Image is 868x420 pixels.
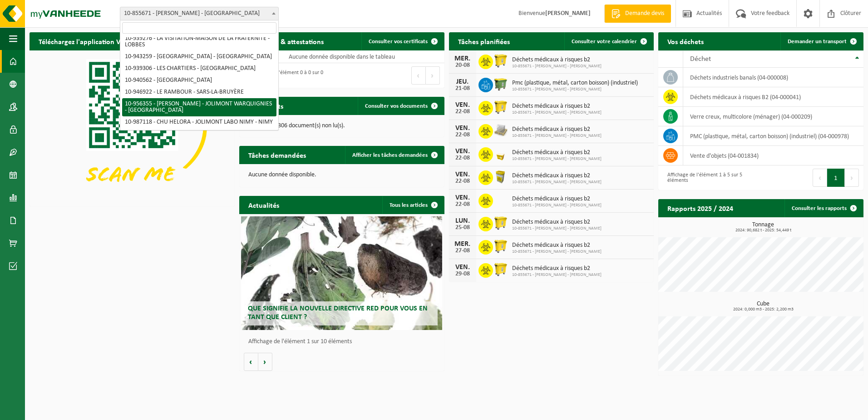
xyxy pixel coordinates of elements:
[683,87,863,107] td: déchets médicaux à risques B2 (04-000041)
[358,97,444,115] a: Consulter vos documents
[827,169,845,187] button: 1
[120,7,278,20] span: 10-855671 - CHU HELORA - JOLIMONT KENNEDY - MONS
[493,239,508,254] img: WB-0770-HPE-YW-14
[493,262,508,277] img: WB-0770-HPE-YW-14
[122,51,276,63] li: 10-943259 - [GEOGRAPHIC_DATA] - [GEOGRAPHIC_DATA]
[426,66,440,85] button: Next
[411,66,426,85] button: Previous
[454,178,472,185] div: 22-08
[512,133,602,139] span: 10-855671 - [PERSON_NAME] - [PERSON_NAME]
[454,240,472,248] div: MER.
[784,199,863,217] a: Consulter les rapports
[454,248,472,254] div: 27-08
[454,85,472,92] div: 21-08
[512,103,602,110] span: Déchets médicaux à risques b2
[572,39,637,45] span: Consulter votre calendrier
[244,353,258,371] button: Vorige
[658,199,742,217] h2: Rapports 2025 / 2024
[382,196,444,214] a: Tous les articles
[512,126,602,133] span: Déchets médicaux à risques b2
[512,203,602,208] span: 10-855671 - [PERSON_NAME] - [PERSON_NAME]
[248,339,440,345] p: Affichage de l'élément 1 sur 10 éléments
[122,75,276,86] li: 10-940562 - [GEOGRAPHIC_DATA]
[454,62,472,69] div: 20-08
[122,33,276,51] li: 10-939276 - LA VISITATION-MAISON DE LA FRATERNITE - LOBBES
[454,225,472,231] div: 25-08
[122,63,276,75] li: 10-939306 - LES CHARTIERS - [GEOGRAPHIC_DATA]
[545,10,591,17] strong: [PERSON_NAME]
[454,194,472,201] div: VEN.
[813,169,827,187] button: Previous
[663,168,756,188] div: Affichage de l'élément 1 à 5 sur 5 éléments
[122,116,276,128] li: 10-987118 - CHU HELORA - JOLIMONT LABO NIMY - NIMY
[690,55,711,63] span: Déchet
[604,5,671,23] a: Demande devis
[454,55,472,62] div: MER.
[663,301,863,312] h3: Cube
[30,32,200,50] h2: Téléchargez l'application Vanheede+ maintenant!
[512,265,602,272] span: Déchets médicaux à risques b2
[248,172,435,178] p: Aucune donnée disponible.
[493,100,508,115] img: WB-0770-HPE-YW-14
[564,32,653,50] a: Consulter votre calendrier
[258,353,272,371] button: Volgende
[512,195,602,203] span: Déchets médicaux à risques b2
[663,307,863,312] span: 2024: 0,000 m3 - 2025: 2,200 m3
[512,149,602,156] span: Déchets médicaux à risques b2
[683,146,863,165] td: vente d'objets (04-001834)
[788,39,847,45] span: Demander un transport
[122,86,276,98] li: 10-946922 - LE RAMBOUR - SARS-LA-BRUYÈRE
[454,271,472,277] div: 29-08
[454,264,472,271] div: VEN.
[454,148,472,155] div: VEN.
[623,9,666,18] span: Demande devis
[512,249,602,255] span: 10-855671 - [PERSON_NAME] - [PERSON_NAME]
[120,7,279,20] span: 10-855671 - CHU HELORA - JOLIMONT KENNEDY - MONS
[248,305,428,321] span: Que signifie la nouvelle directive RED pour vous en tant que client ?
[369,39,428,45] span: Consulter vos certificats
[244,65,337,85] div: Affichage de l'élément 0 à 0 sur 0 éléments
[454,78,472,85] div: JEU.
[493,76,508,92] img: WB-1100-HPE-GN-50
[683,107,863,126] td: verre creux, multicolore (ménager) (04-000209)
[454,155,472,161] div: 22-08
[122,98,276,116] li: 10-956355 - [PERSON_NAME] - JOLIMONT WARQUIGNIES - [GEOGRAPHIC_DATA]
[845,169,859,187] button: Next
[361,32,444,50] a: Consulter vos certificats
[239,146,315,164] h2: Tâches demandées
[449,32,519,50] h2: Tâches planifiées
[658,32,713,50] h2: Vos déchets
[352,152,428,158] span: Afficher les tâches demandées
[454,132,472,138] div: 22-08
[345,146,444,164] a: Afficher les tâches demandées
[512,56,602,64] span: Déchets médicaux à risques b2
[683,126,863,146] td: PMC (plastique, métal, carton boisson) (industriel) (04-000978)
[683,68,863,87] td: déchets industriels banals (04-000008)
[512,226,602,231] span: 10-855671 - [PERSON_NAME] - [PERSON_NAME]
[493,123,508,138] img: LP-PA-00000-WDN-11
[454,125,472,132] div: VEN.
[241,216,442,330] a: Que signifie la nouvelle directive RED pour vous en tant que client ?
[512,156,602,162] span: 10-855671 - [PERSON_NAME] - [PERSON_NAME]
[512,180,602,185] span: 10-855671 - [PERSON_NAME] - [PERSON_NAME]
[239,50,444,63] td: Aucune donnée disponible dans le tableau
[512,242,602,249] span: Déchets médicaux à risques b2
[239,196,288,214] h2: Actualités
[493,215,508,231] img: WB-0770-HPE-YW-14
[493,169,508,185] img: LP-SB-00045-CRB-21
[454,171,472,178] div: VEN.
[454,217,472,225] div: LUN.
[780,32,863,50] a: Demander un transport
[493,146,508,161] img: LP-SB-00030-HPE-C6
[30,50,235,205] img: Download de VHEPlus App
[493,53,508,69] img: WB-0770-HPE-YW-14
[454,101,472,109] div: VEN.
[239,32,333,50] h2: Certificats & attestations
[454,109,472,115] div: 22-08
[512,80,638,87] span: Pmc (plastique, métal, carton boisson) (industriel)
[454,201,472,208] div: 22-08
[663,222,863,233] h3: Tonnage
[663,228,863,233] span: 2024: 90,682 t - 2025: 54,449 t
[512,87,638,92] span: 10-855671 - [PERSON_NAME] - [PERSON_NAME]
[248,123,435,129] p: Vous avez 1306 document(s) non lu(s).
